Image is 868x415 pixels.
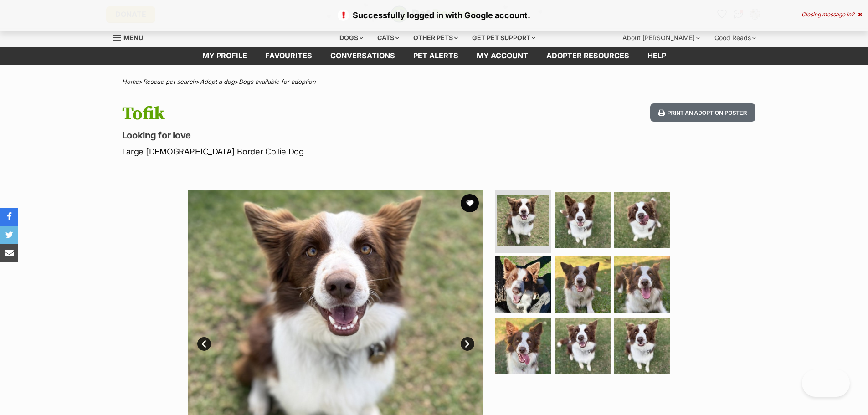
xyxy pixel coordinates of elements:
[802,369,850,397] iframe: Help Scout Beacon - Open
[193,47,256,65] a: My profile
[497,195,549,246] img: Photo of Tofik
[333,29,370,47] div: Dogs
[122,145,508,158] p: Large [DEMOGRAPHIC_DATA] Border Collie Dog
[197,337,211,351] a: Prev
[461,337,474,351] a: Next
[616,29,706,47] div: About [PERSON_NAME]
[9,9,859,21] p: Successfully logged in with Google account.
[371,29,406,47] div: Cats
[495,256,551,313] img: Photo of Tofik
[466,29,542,47] div: Get pet support
[650,103,755,122] button: Print an adoption poster
[461,194,479,212] button: favourite
[123,34,143,41] span: Menu
[467,47,537,65] a: My account
[801,11,862,18] div: Closing message in
[614,192,670,248] img: Photo of Tofik
[407,29,464,47] div: Other pets
[638,47,675,65] a: Help
[122,103,508,124] h1: Tofik
[555,256,611,313] img: Photo of Tofik
[122,129,508,142] p: Looking for love
[555,318,611,374] img: Photo of Tofik
[614,318,670,374] img: Photo of Tofik
[113,29,149,45] a: Menu
[851,11,854,18] span: 2
[143,78,196,85] a: Rescue pet search
[256,47,321,65] a: Favourites
[555,192,611,248] img: Photo of Tofik
[614,256,670,313] img: Photo of Tofik
[321,47,404,65] a: conversations
[239,78,316,85] a: Dogs available for adoption
[99,78,769,85] div: > > >
[495,318,551,374] img: Photo of Tofik
[404,47,467,65] a: Pet alerts
[122,78,139,85] a: Home
[537,47,638,65] a: Adopter resources
[200,78,235,85] a: Adopt a dog
[708,29,762,47] div: Good Reads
